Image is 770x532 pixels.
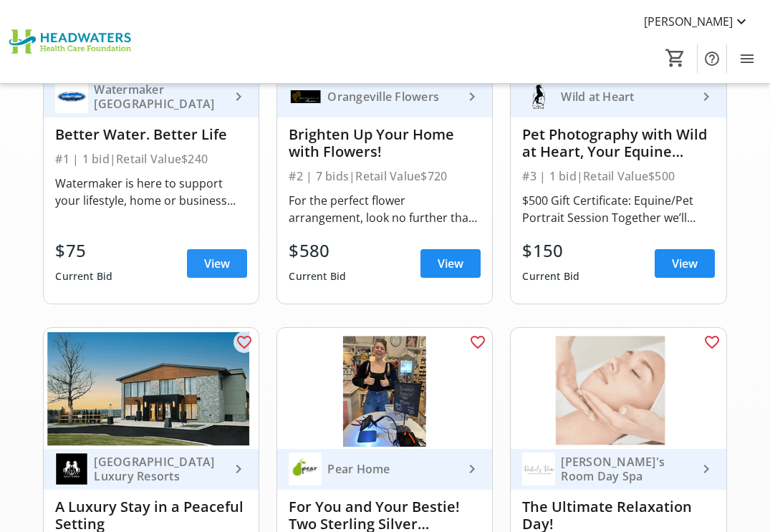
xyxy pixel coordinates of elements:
[438,255,463,272] span: View
[672,255,698,272] span: View
[88,455,230,483] div: [GEOGRAPHIC_DATA] Luxury Resorts
[55,263,112,289] div: Current Bid
[655,249,715,278] a: View
[555,455,697,483] div: [PERSON_NAME]'s Room Day Spa
[55,149,247,169] div: #1 | 1 bid | Retail Value $240
[55,238,112,263] div: $75
[289,192,481,226] div: For the perfect flower arrangement, look no further than Orangeville Flowers! Our expert florists...
[277,328,492,449] img: For You and Your Bestie! Two Sterling Silver Permanent Bracelets
[522,166,714,186] div: #3 | 1 bid | Retail Value $500
[277,77,492,117] a: Orangeville FlowersOrangeville Flowers
[55,126,247,143] div: Better Water. Better Life
[289,126,481,160] div: Brighten Up Your Home with Flowers!
[463,88,481,105] mat-icon: keyboard_arrow_right
[698,88,715,105] mat-icon: keyboard_arrow_right
[230,88,247,105] mat-icon: keyboard_arrow_right
[663,45,688,71] button: Cart
[522,238,579,263] div: $150
[204,255,230,272] span: View
[289,453,322,485] img: Pear Home
[88,82,230,111] div: Watermaker [GEOGRAPHIC_DATA]
[469,334,486,351] mat-icon: favorite_outline
[55,453,88,485] img: Mount Alverno Luxury Resorts
[187,249,247,278] a: View
[555,90,697,104] div: Wild at Heart
[289,166,481,186] div: #2 | 7 bids | Retail Value $720
[522,263,579,289] div: Current Bid
[698,460,715,478] mat-icon: keyboard_arrow_right
[463,460,481,478] mat-icon: keyboard_arrow_right
[289,238,346,263] div: $580
[703,334,721,351] mat-icon: favorite_outline
[277,449,492,490] a: Pear HomePear Home
[55,175,247,209] div: Watermaker is here to support your lifestyle, home or business environment with [MEDICAL_DATA] tr...
[522,80,555,113] img: Wild at Heart
[236,334,253,351] mat-icon: favorite_outline
[44,328,259,449] img: A Luxury Stay in a Peaceful Setting
[322,90,463,104] div: Orangeville Flowers
[44,77,259,117] a: Watermaker OrangevilleWatermaker [GEOGRAPHIC_DATA]
[698,44,726,73] button: Help
[420,249,481,278] a: View
[9,6,136,77] img: Headwaters Health Care Foundation's Logo
[44,449,259,490] a: Mount Alverno Luxury Resorts[GEOGRAPHIC_DATA] Luxury Resorts
[55,80,88,113] img: Watermaker Orangeville
[289,80,322,113] img: Orangeville Flowers
[733,44,761,73] button: Menu
[632,10,761,33] button: [PERSON_NAME]
[644,13,733,30] span: [PERSON_NAME]
[522,453,555,485] img: Rachel's Room Day Spa
[522,126,714,160] div: Pet Photography with Wild at Heart, Your Equine Image Visualist
[522,192,714,226] div: $500 Gift Certificate: Equine/Pet Portrait Session Together we’ll engage in some creative shenani...
[511,77,726,117] a: Wild at HeartWild at Heart
[230,460,247,478] mat-icon: keyboard_arrow_right
[322,462,463,476] div: Pear Home
[511,328,726,449] img: The Ultimate Relaxation Day!
[511,449,726,490] a: Rachel's Room Day Spa[PERSON_NAME]'s Room Day Spa
[289,263,346,289] div: Current Bid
